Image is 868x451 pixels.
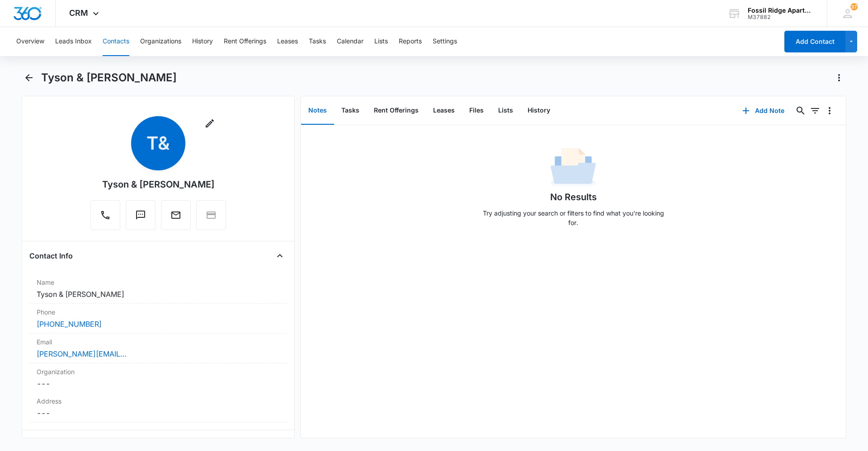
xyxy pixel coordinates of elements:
div: account id [748,14,814,20]
label: Organization [37,367,280,376]
a: [PHONE_NUMBER] [37,319,102,329]
button: Close [273,249,287,263]
div: Organization--- [29,363,287,393]
button: Notes [301,97,334,125]
dd: Tyson & [PERSON_NAME] [37,289,280,300]
a: Text [126,214,156,222]
button: Organizations [140,27,181,56]
button: Add Contact [784,31,845,52]
button: Back [22,70,36,85]
button: Filters [808,103,822,118]
div: Email[PERSON_NAME][EMAIL_ADDRESS][PERSON_NAME][DOMAIN_NAME] [29,334,287,363]
div: Address--- [29,393,287,423]
div: notifications count [850,3,858,10]
button: Tasks [334,97,367,125]
h4: Contact Info [29,250,73,261]
button: Contacts [103,27,129,56]
label: Email [37,337,280,347]
dd: --- [37,408,280,418]
a: Call [90,214,120,222]
button: Lists [491,97,520,125]
button: Search... [793,103,808,118]
span: CRM [69,8,88,18]
label: Address [37,396,280,406]
label: Phone [37,307,280,317]
h1: Tyson & [PERSON_NAME] [41,71,177,85]
span: T& [131,116,185,170]
span: 37 [850,3,858,10]
button: Leases [426,97,462,125]
button: History [192,27,213,56]
div: Tyson & [PERSON_NAME] [102,178,215,191]
button: Settings [433,27,457,56]
dd: --- [37,378,280,389]
a: Email [161,214,191,222]
button: Overview [16,27,44,56]
button: Rent Offerings [224,27,266,56]
button: Overflow Menu [822,103,837,118]
div: Phone[PHONE_NUMBER] [29,304,287,334]
button: Tasks [309,27,326,56]
button: Files [462,97,491,125]
label: Name [37,277,280,287]
button: Reports [399,27,422,56]
button: Call [90,200,120,230]
div: account name [748,7,814,14]
a: [PERSON_NAME][EMAIL_ADDRESS][PERSON_NAME][DOMAIN_NAME] [37,348,127,359]
button: Actions [832,70,846,85]
button: Leads Inbox [55,27,92,56]
h1: No Results [550,190,597,204]
button: Rent Offerings [367,97,426,125]
button: Leases [277,27,298,56]
p: Try adjusting your search or filters to find what you’re looking for. [478,208,668,227]
button: Lists [374,27,388,56]
button: Add Note [733,100,793,122]
button: Calendar [337,27,363,56]
img: No Data [551,145,596,190]
button: Email [161,200,191,230]
button: Text [126,200,156,230]
button: History [520,97,557,125]
div: NameTyson & [PERSON_NAME] [29,274,287,304]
